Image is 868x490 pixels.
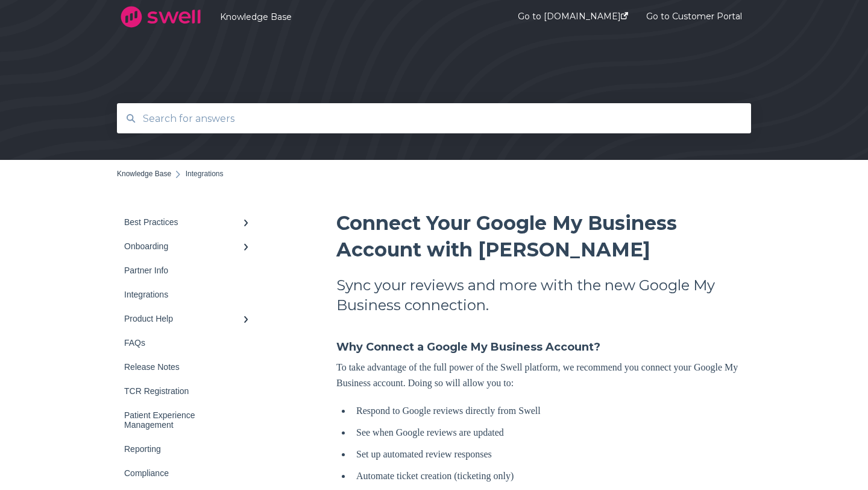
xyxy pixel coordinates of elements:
[117,282,262,307] a: Integrations
[117,461,262,485] a: Compliance
[124,217,242,227] div: Best Practices
[136,106,733,132] input: Search for answers
[124,386,242,396] div: TCR Registration
[117,355,262,379] a: Release Notes
[117,210,262,234] a: Best Practices
[336,275,751,315] h2: Sync your reviews and more with the new Google My Business connection.
[124,290,242,299] div: Integrations
[124,266,242,275] div: Partner Info
[117,2,204,32] img: company logo
[124,468,242,478] div: Compliance
[124,362,242,372] div: Release Notes
[124,338,242,348] div: FAQs
[351,447,751,462] li: Set up automated review responses
[117,307,262,331] a: Product Help
[124,410,242,430] div: Patient Experience Management
[117,258,262,282] a: Partner Info
[117,437,262,461] a: Reporting
[117,170,171,178] a: Knowledge Base
[117,234,262,258] a: Onboarding
[117,379,262,403] a: TCR Registration
[124,241,242,251] div: Onboarding
[124,314,242,323] div: Product Help
[186,170,224,178] span: Integrations
[220,11,482,22] a: Knowledge Base
[336,360,751,391] p: To take advantage of the full power of the Swell platform, we recommend you connect your Google M...
[124,444,242,454] div: Reporting
[351,425,751,441] li: See when Google reviews are updated
[351,468,751,484] li: Automate ticket creation (ticketing only)
[336,339,751,355] h4: Why Connect a Google My Business Account?
[117,331,262,355] a: FAQs
[351,403,751,419] li: Respond to Google reviews directly from Swell
[117,403,262,437] a: Patient Experience Management
[336,211,677,261] span: Connect Your Google My Business Account with [PERSON_NAME]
